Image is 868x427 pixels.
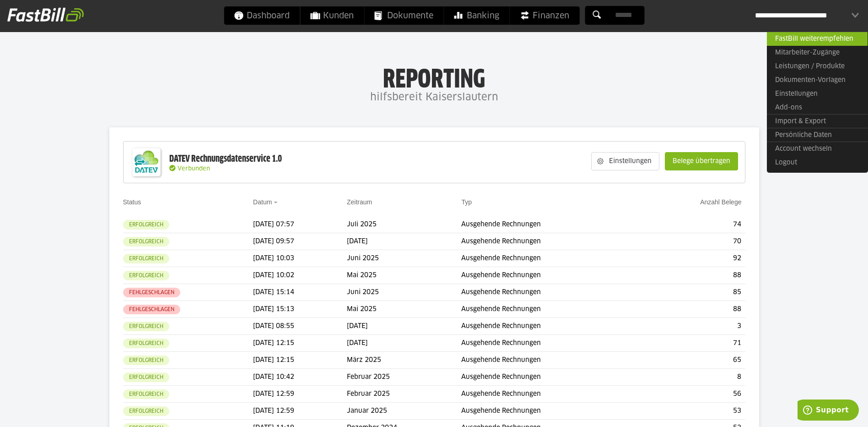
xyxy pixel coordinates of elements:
td: 92 [643,250,745,267]
td: 85 [643,284,745,301]
span: Banking [454,6,499,25]
td: [DATE] 12:59 [253,386,347,403]
td: Ausgehende Rechnungen [461,216,642,233]
td: Ausgehende Rechnungen [461,267,642,284]
td: Februar 2025 [347,386,461,403]
a: Anzahl Belege [700,198,741,206]
td: 3 [643,318,745,335]
td: Ausgehende Rechnungen [461,386,642,403]
a: Leistungen / Produkte [767,60,868,73]
td: [DATE] 12:15 [253,335,347,352]
a: Logout [767,156,868,170]
a: Account wechseln [767,142,868,156]
a: Import & Export [767,114,868,128]
h1: Reporting [92,65,776,88]
td: [DATE] 07:57 [253,216,347,233]
a: Finanzen [510,6,579,25]
td: Mai 2025 [347,267,461,284]
td: [DATE] 10:42 [253,369,347,386]
td: [DATE] 15:13 [253,301,347,318]
td: Februar 2025 [347,369,461,386]
td: [DATE] [347,335,461,352]
td: 65 [643,352,745,369]
a: Einstellungen [767,87,868,101]
sl-badge: Erfolgreich [123,372,169,382]
a: Persönliche Daten [767,128,868,142]
sl-badge: Erfolgreich [123,237,169,246]
a: Dashboard [224,6,300,25]
td: [DATE] [347,233,461,250]
td: 88 [643,301,745,318]
span: Dokumente [374,6,433,25]
td: [DATE] 10:02 [253,267,347,284]
iframe: Öffnet ein Widget, in dem Sie weitere Informationen finden [798,400,859,422]
td: 74 [643,216,745,233]
span: Finanzen [520,6,569,25]
sl-badge: Erfolgreich [123,271,169,280]
td: 8 [643,369,745,386]
td: Januar 2025 [347,403,461,420]
span: Dashboard [234,6,290,25]
sl-button: Belege übertragen [665,152,738,170]
a: Mitarbeiter-Zugänge [767,46,868,60]
td: [DATE] 12:15 [253,352,347,369]
a: Dokumenten-Vorlagen [767,73,868,87]
td: [DATE] 12:59 [253,403,347,420]
span: Kunden [310,6,354,25]
td: Ausgehende Rechnungen [461,284,642,301]
td: 88 [643,267,745,284]
td: Juni 2025 [347,250,461,267]
td: [DATE] 08:55 [253,318,347,335]
a: Datum [253,198,272,206]
td: Ausgehende Rechnungen [461,301,642,318]
td: Juli 2025 [347,216,461,233]
a: Status [123,198,141,206]
a: Add-ons [767,101,868,115]
img: fastbill_logo_white.png [7,7,84,22]
td: Mai 2025 [347,301,461,318]
td: [DATE] 15:14 [253,284,347,301]
sl-badge: Erfolgreich [123,220,169,230]
td: Juni 2025 [347,284,461,301]
td: März 2025 [347,352,461,369]
img: sort_desc.gif [274,202,280,203]
a: FastBill weiterempfehlen [767,32,868,46]
td: Ausgehende Rechnungen [461,250,642,267]
a: Zeitraum [347,198,372,206]
a: Kunden [300,6,364,25]
td: Ausgehende Rechnungen [461,233,642,250]
a: Dokumente [364,6,443,25]
img: DATEV-Datenservice Logo [128,144,165,181]
td: [DATE] 10:03 [253,250,347,267]
td: 70 [643,233,745,250]
td: Ausgehende Rechnungen [461,318,642,335]
td: Ausgehende Rechnungen [461,335,642,352]
td: Ausgehende Rechnungen [461,403,642,420]
sl-badge: Erfolgreich [123,356,169,365]
a: Typ [461,198,472,206]
sl-button: Einstellungen [591,152,659,170]
td: 71 [643,335,745,352]
sl-badge: Erfolgreich [123,322,169,331]
sl-badge: Erfolgreich [123,406,169,416]
td: Ausgehende Rechnungen [461,369,642,386]
sl-badge: Erfolgreich [123,339,169,348]
td: 56 [643,386,745,403]
span: Verbunden [178,166,210,172]
a: Banking [444,6,509,25]
sl-badge: Erfolgreich [123,389,169,399]
td: [DATE] [347,318,461,335]
td: 53 [643,403,745,420]
sl-badge: Fehlgeschlagen [123,305,180,314]
sl-badge: Erfolgreich [123,254,169,263]
td: Ausgehende Rechnungen [461,352,642,369]
sl-badge: Fehlgeschlagen [123,288,180,297]
td: [DATE] 09:57 [253,233,347,250]
div: DATEV Rechnungsdatenservice 1.0 [169,153,282,165]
